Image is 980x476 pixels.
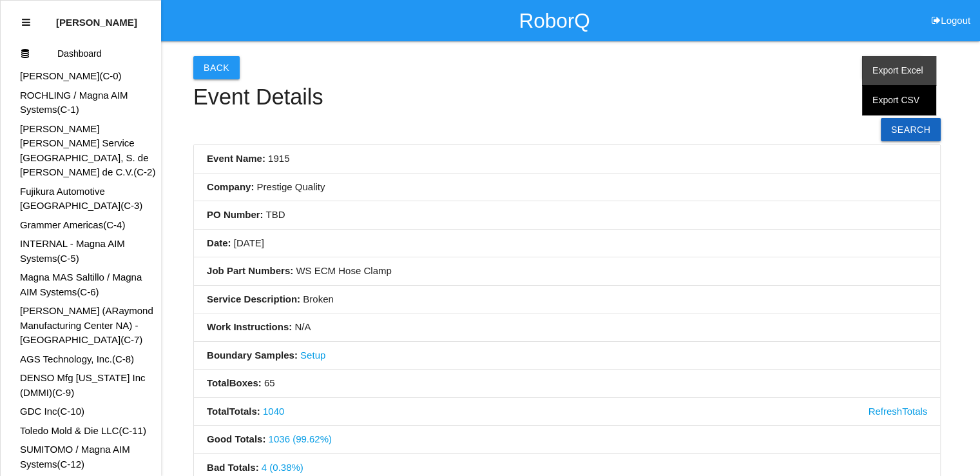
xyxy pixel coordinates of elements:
[194,286,940,314] li: Broken
[194,257,940,286] li: WS ECM Hose Clamp
[22,7,30,38] div: Close
[1,270,160,299] div: Magna MAS Saltillo / Magna AIM Systems's Dashboard
[20,425,146,436] a: Toledo Mold & Die LLC(C-11)
[20,186,142,212] a: Fujikura Automotive [GEOGRAPHIC_DATA](C-3)
[207,321,292,332] b: Work Instructions:
[1,38,160,69] a: Dashboard
[262,462,303,473] a: 4 (0.38%)
[20,305,153,345] a: [PERSON_NAME] (ARaymond Manufacturing Center NA) - [GEOGRAPHIC_DATA](C-7)
[20,90,128,115] a: ROCHLING / Magna AIM Systems(C-1)
[194,174,940,202] li: Prestige Quality
[207,377,262,388] b: Total Boxes :
[862,56,936,86] a: Export Excel
[20,70,122,81] a: [PERSON_NAME](C-0)
[1,442,160,471] div: SUMITOMO / Magna AIM Systems's Dashboard
[1,404,160,419] div: GDC Inc's Dashboard
[1,304,160,348] div: A. Raymond Canada (ARaymond Manufacturing Center NA) - Hamilton's Dashboard
[207,237,231,248] b: Date:
[300,350,325,361] a: Setup
[1,88,160,117] div: ROCHLING / Magna AIM Systems's Dashboard
[194,145,940,174] li: 1915
[1,424,160,439] div: Toledo Mold & Die LLC's Dashboard
[1,69,160,84] div: Hutchinson's Dashboard
[20,372,146,398] a: DENSO Mfg [US_STATE] Inc (DMMI)(C-9)
[862,86,936,115] a: Export CSV
[20,406,84,417] a: GDC Inc(C-10)
[193,56,240,79] button: Back
[20,238,125,264] a: INTERNAL - Magna AIM Systems(C-5)
[56,7,137,28] p: Arshdeep Singh Dhindsa
[1,218,160,233] div: Grammer Americas's Dashboard
[194,201,940,230] li: TBD
[868,404,927,419] a: Refresh Totals
[20,353,134,364] a: AGS Technology, Inc.(C-8)
[1,371,160,400] div: DENSO Mfg Michigan Inc (DMMI)'s Dashboard
[207,462,259,473] b: Bad Totals :
[207,209,264,220] b: PO Number:
[20,444,130,470] a: SUMITOMO / Magna AIM Systems(C-12)
[207,293,300,304] b: Service Description:
[263,406,284,417] a: 1040
[1,184,160,213] div: Fujikura Automotive Mexico's Dashboard
[194,370,940,398] li: 65
[207,433,265,444] b: Good Totals :
[1,352,160,367] div: AGS Technology, Inc.'s Dashboard
[207,265,293,276] b: Job Part Numbers:
[881,118,941,141] a: Search
[207,181,254,192] b: Company:
[207,406,260,417] b: Total Totals :
[193,85,941,110] h4: Event Details
[20,272,142,297] a: Magna MAS Saltillo / Magna AIM Systems(C-6)
[1,237,160,266] div: INTERNAL - Magna AIM Systems's Dashboard
[194,313,940,342] li: N/A
[269,433,332,444] a: 1036 (99.62%)
[20,219,125,230] a: Grammer Americas(C-4)
[20,123,155,178] a: [PERSON_NAME] [PERSON_NAME] Service [GEOGRAPHIC_DATA], S. de [PERSON_NAME] de C.V.(C-2)
[194,230,940,258] li: [DATE]
[207,350,298,361] b: Boundary Samples:
[1,122,160,180] div: MAHLE Behr Service Mexico, S. de R.L. de C.V.'s Dashboard
[207,153,265,164] b: Event Name:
